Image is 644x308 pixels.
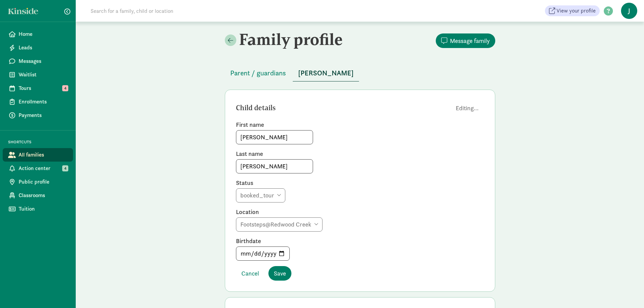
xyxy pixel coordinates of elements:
a: All families [3,148,73,162]
a: Leads [3,41,73,54]
span: Messages [19,57,68,65]
button: Message family [436,33,495,48]
label: Last name [236,150,484,158]
a: Action center 4 [3,162,73,175]
button: Editing... [450,101,484,115]
span: Waitlist [19,71,68,79]
a: View your profile [545,5,600,16]
button: Parent / guardians [225,65,291,81]
label: Location [236,208,484,216]
label: Birthdate [236,237,484,245]
span: Enrollments [19,98,68,106]
button: Save [268,266,291,281]
span: Tuition [19,205,68,213]
iframe: Chat Widget [610,276,644,308]
button: Cancel [236,266,264,281]
a: Tuition [3,202,73,216]
h2: Family profile [225,30,359,49]
span: 4 [62,85,68,91]
span: All families [19,151,68,159]
span: Message family [450,36,490,45]
span: 4 [62,165,68,171]
a: Tours 4 [3,81,73,95]
span: Cancel [241,269,259,278]
label: First name [236,121,484,129]
span: Public profile [19,178,68,186]
span: Tours [19,84,68,92]
input: Search for a family, child or location [87,4,276,18]
span: Editing... [456,103,479,113]
a: Messages [3,54,73,68]
span: Save [274,269,286,278]
a: Enrollments [3,95,73,109]
span: J [621,3,637,19]
a: Payments [3,109,73,122]
div: Child details [236,102,450,113]
a: Classrooms [3,189,73,202]
span: Parent / guardians [230,68,286,78]
span: Action center [19,164,68,172]
span: Payments [19,111,68,119]
span: View your profile [556,7,596,15]
span: Leads [19,44,68,52]
a: Home [3,27,73,41]
span: Classrooms [19,191,68,199]
a: [PERSON_NAME] [293,69,359,77]
a: Public profile [3,175,73,189]
a: Waitlist [3,68,73,81]
label: Status [236,179,484,187]
button: [PERSON_NAME] [293,65,359,81]
a: Parent / guardians [225,69,291,77]
span: Home [19,30,68,38]
span: [PERSON_NAME] [298,68,354,78]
